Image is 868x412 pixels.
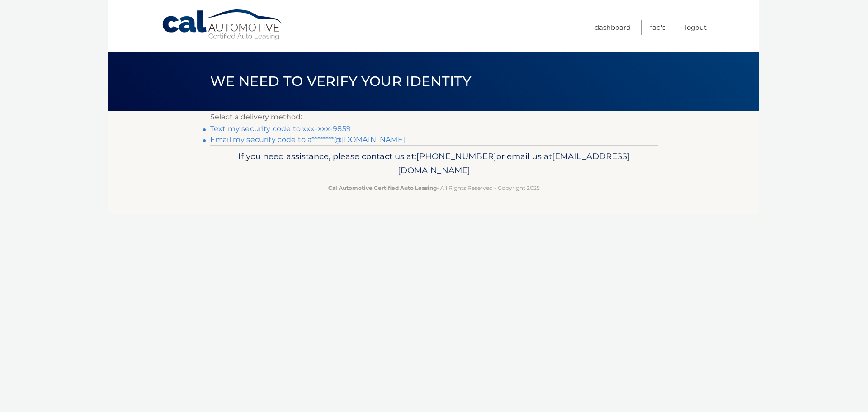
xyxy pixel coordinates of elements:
a: Cal Automotive [161,9,283,41]
span: We need to verify your identity [210,73,471,90]
span: [PHONE_NUMBER] [416,151,496,161]
strong: Cal Automotive Certified Auto Leasing [328,185,437,191]
p: - All Rights Reserved - Copyright 2025 [216,183,652,193]
a: Text my security code to xxx-xxx-9859 [210,124,351,133]
p: If you need assistance, please contact us at: or email us at [216,149,652,178]
a: FAQ's [650,20,665,35]
a: Logout [685,20,707,35]
a: Email my security code to a********@[DOMAIN_NAME] [210,135,405,144]
p: Select a delivery method: [210,111,658,123]
a: Dashboard [594,20,631,35]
